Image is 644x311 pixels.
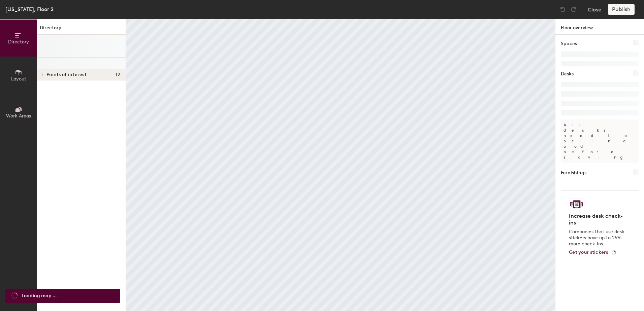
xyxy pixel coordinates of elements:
[561,119,639,163] p: All desks need to be in a pod before saving
[570,6,577,13] img: Redo
[22,292,57,300] span: Loading map ...
[569,250,616,255] a: Get your stickers
[569,229,626,247] p: Companies that use desk stickers have up to 25% more check-ins.
[561,70,574,78] h1: Desks
[5,5,54,13] div: [US_STATE], Floor 2
[126,19,555,311] canvas: Map
[561,40,577,47] h1: Spaces
[561,169,586,177] h1: Furnishings
[116,72,120,77] span: 12
[6,113,31,119] span: Work Areas
[559,6,566,13] img: Undo
[569,213,626,226] h4: Increase desk check-ins
[569,249,608,255] span: Get your stickers
[46,72,87,77] span: Points of interest
[555,19,644,35] h1: Floor overview
[11,76,26,82] span: Layout
[569,199,584,210] img: Sticker logo
[37,24,126,35] h1: Directory
[8,39,29,45] span: Directory
[588,4,601,15] button: Close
